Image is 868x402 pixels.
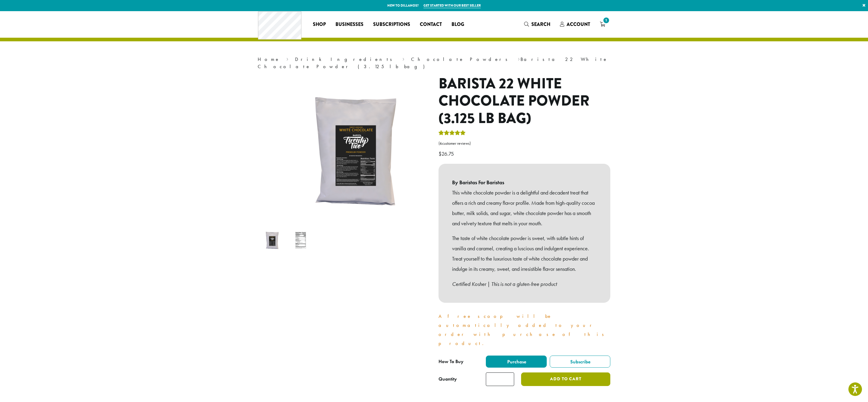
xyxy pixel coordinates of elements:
span: Account [567,21,590,28]
input: Product quantity [486,372,514,386]
b: By Baristas For Baristas [452,177,597,188]
span: › [518,54,520,63]
span: Subscriptions [373,21,410,28]
h1: Barista 22 White Chocolate Powder (3.125 lb bag) [439,75,610,127]
a: Get started with our best seller [423,3,481,8]
div: Rated 5.00 out of 5 [439,129,466,138]
a: A free scoop will be automatically added to your order with purchase of this product. [439,313,608,347]
p: This white chocolate powder is a delightful and decadent treat that offers a rich and creamy flav... [452,188,597,228]
span: Subscribe [569,359,590,365]
span: Shop [313,21,326,28]
p: The taste of white chocolate powder is sweet, with subtle hints of vanilla and caramel, creating ... [452,233,597,274]
span: Contact [420,21,442,28]
span: $ [439,150,442,157]
a: (6customer reviews) [439,141,610,147]
img: Barista 22 White Chocolate Powder (3.125 lb bag) - Image 2 [289,228,313,252]
span: 1 [602,16,610,24]
a: Shop [308,20,331,29]
em: Certified Kosher | This is not a gluten-free product [452,280,557,287]
span: › [402,54,404,63]
span: › [286,54,288,63]
a: Home [258,56,280,62]
span: Purchase [506,359,526,365]
bdi: 26.75 [439,150,455,157]
span: Businesses [335,21,363,28]
a: Chocolate Powders [411,56,511,62]
button: Add to cart [521,372,610,386]
span: 6 [440,141,442,146]
span: Blog [451,21,464,28]
a: Search [519,19,555,29]
a: Drink Ingredients [295,56,396,62]
div: Quantity [439,375,457,383]
span: How To Buy [439,358,464,365]
img: Barista 22 Sweet Ground White Chocolate Powder [260,228,284,252]
nav: Breadcrumb [258,56,610,70]
span: Search [531,21,550,28]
